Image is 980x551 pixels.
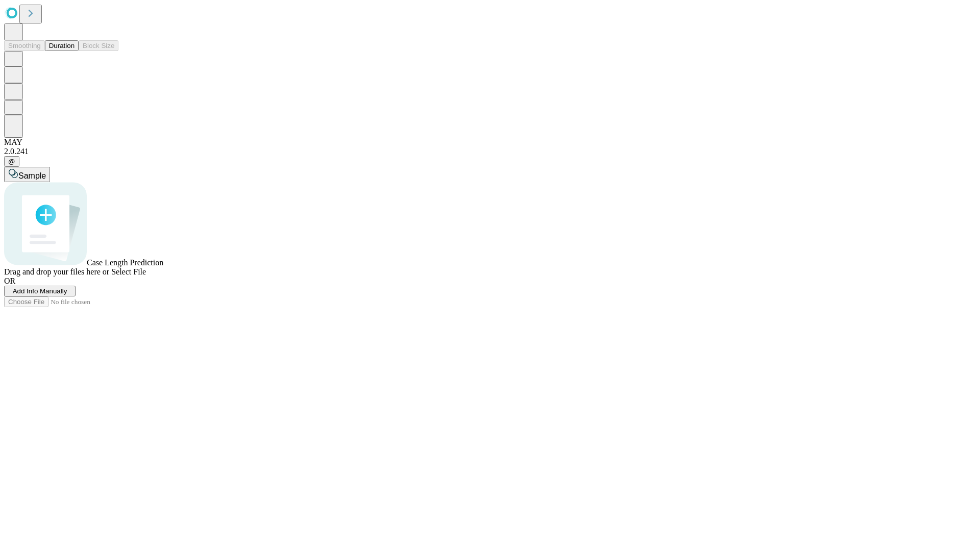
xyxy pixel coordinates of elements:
[8,158,15,165] span: @
[4,156,19,167] button: @
[4,167,50,182] button: Sample
[111,267,146,276] span: Select File
[4,147,976,156] div: 2.0.241
[45,40,79,51] button: Duration
[87,258,163,267] span: Case Length Prediction
[4,286,76,296] button: Add Info Manually
[4,277,15,285] span: OR
[18,171,46,180] span: Sample
[4,40,45,51] button: Smoothing
[13,287,67,295] span: Add Info Manually
[79,40,118,51] button: Block Size
[4,138,976,147] div: MAY
[4,267,109,276] span: Drag and drop your files here or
